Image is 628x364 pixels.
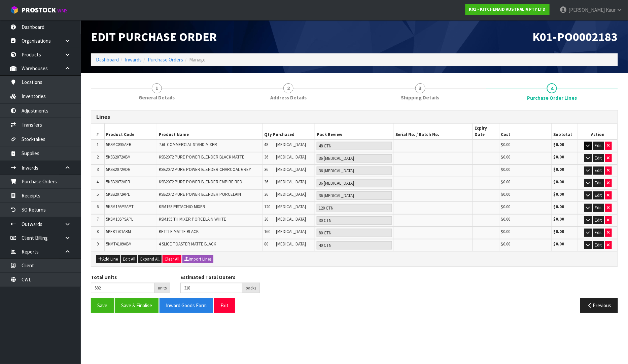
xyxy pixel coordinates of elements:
span: 1 [152,83,162,93]
input: Pack Review [317,216,392,225]
small: WMS [57,7,68,14]
input: Pack Review [317,191,392,200]
span: 36 [264,167,268,172]
span: 1 [97,142,99,147]
button: Add Line [96,255,120,263]
span: 5KSB2072ADG [106,167,131,172]
span: 5 [97,191,99,197]
span: 120 [264,204,270,210]
strong: $0.00 [554,229,564,234]
span: 36 [264,154,268,160]
span: $0.00 [501,154,511,160]
button: Save [91,298,114,313]
span: Shipping Details [401,94,440,101]
span: 2 [283,83,293,93]
strong: $0.00 [554,179,564,185]
span: K01-PO0002183 [533,29,618,44]
span: Manage [189,56,206,63]
th: Serial No. / Batch No. [394,124,473,140]
span: $0.00 [501,179,511,185]
span: [MEDICAL_DATA] [276,204,306,210]
img: cube-alt.png [10,6,19,14]
span: Purchase Order Lines [91,105,618,318]
span: 36 [264,191,268,197]
input: Pack Review [317,179,392,187]
span: [MEDICAL_DATA] [276,229,306,234]
span: 7.6L COMMERCIAL STAND MIXER [159,142,217,147]
button: Edit [593,216,604,224]
span: [MEDICAL_DATA] [276,179,306,185]
span: 5KSMC895AER [106,142,132,147]
span: 80 [264,241,268,247]
button: Previous [580,298,618,313]
span: 7 [97,216,99,222]
input: Pack Review [317,229,392,237]
span: 3 [97,167,99,172]
span: 5KSB2072AER [106,179,131,185]
th: Pack Review [315,124,394,140]
button: Edit [593,241,604,249]
span: [PERSON_NAME] [568,7,605,13]
span: 30 [264,216,268,222]
span: KSB2072 PURE POWER BLENDER PORCELAIN [159,191,241,197]
div: units [154,283,170,293]
span: [MEDICAL_DATA] [276,142,306,147]
span: KSM195 PISTACHIO MIXER [159,204,205,210]
span: 5KMT4109ABM [106,241,132,247]
h3: Lines [96,114,613,120]
button: Exit [214,298,235,313]
div: packs [242,283,260,293]
span: $0.00 [501,241,511,247]
span: 5KSM195PSAPL [106,216,134,222]
strong: $0.00 [554,216,564,222]
th: Qty Purchased [262,124,315,140]
span: 5KSB2072ABM [106,154,131,160]
span: [MEDICAL_DATA] [276,241,306,247]
button: Edit [593,167,604,175]
span: 4 SLICE TOASTER MATTE BLACK [159,241,216,247]
button: Import Lines [182,255,213,263]
button: Edit [593,229,604,237]
span: 48 [264,142,268,147]
span: KSB2072 PURE POWER BLENDER CHARCOAL GREY [159,167,251,172]
span: Edit Purchase Order [91,29,217,44]
th: # [91,124,104,140]
span: $0.00 [501,191,511,197]
span: 4 [97,179,99,185]
span: KSB2072 PURE POWER BLENDER EMPIRE RED [159,179,242,185]
span: Purchase Order Lines [527,94,577,101]
span: 8 [97,229,99,234]
span: [MEDICAL_DATA] [276,154,306,160]
input: Pack Review [317,142,392,150]
strong: $0.00 [554,191,564,197]
span: 5KSB2072APL [106,191,130,197]
input: Estimated Total Outers [180,283,242,293]
span: ProStock [22,6,56,14]
button: Edit [593,204,604,212]
button: Edit [593,191,604,199]
button: Edit All [121,255,137,263]
button: Inward Goods Form [160,298,213,313]
strong: $0.00 [554,204,564,210]
strong: $0.00 [554,241,564,247]
span: 6 [97,204,99,210]
input: Pack Review [317,154,392,163]
span: 5KEK1701ABM [106,229,131,234]
button: Expand All [138,255,162,263]
span: [MEDICAL_DATA] [276,216,306,222]
th: Cost [499,124,552,140]
span: $0.00 [501,142,511,147]
span: $0.00 [501,229,511,234]
span: $0.00 [501,167,511,172]
span: Kaur [606,7,616,13]
strong: $0.00 [554,142,564,147]
span: KETTLE MATTE BLACK [159,229,199,234]
a: Dashboard [96,56,119,63]
th: Product Name [157,124,262,140]
button: Save & Finalise [115,298,159,313]
span: General Details [139,94,175,101]
span: 2 [97,154,99,160]
th: Product Code [104,124,157,140]
span: 5KSM195PSAPT [106,204,134,210]
span: 4 [547,83,557,93]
